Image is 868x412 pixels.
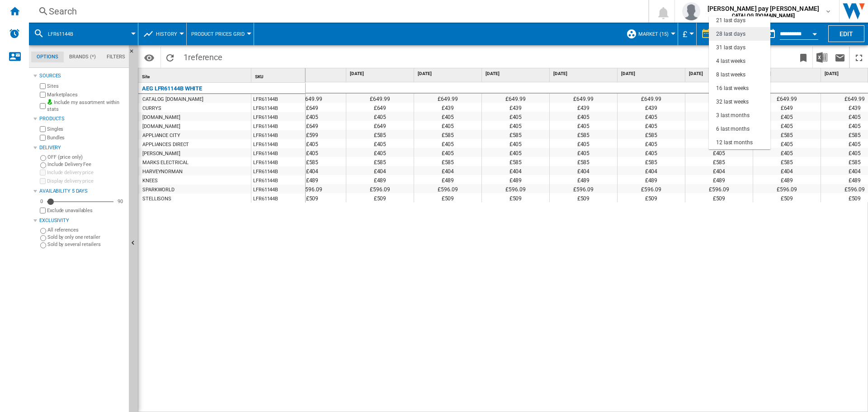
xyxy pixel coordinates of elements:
div: 3 last months [716,112,750,119]
div: 6 last months [716,125,750,133]
div: 8 last weeks [716,71,745,79]
div: 21 last days [716,17,745,24]
div: 16 last weeks [716,85,749,92]
div: 31 last days [716,44,745,52]
div: 4 last weeks [716,57,745,65]
div: 12 last months [716,139,753,147]
div: 28 last days [716,30,745,38]
div: 32 last weeks [716,98,749,106]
